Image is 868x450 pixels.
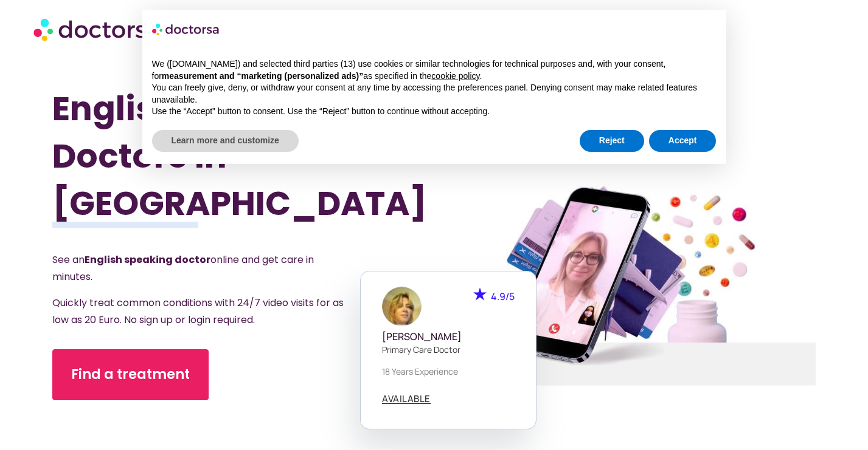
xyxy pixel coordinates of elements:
p: Primary care doctor [382,343,515,356]
p: 18 years experience [382,365,515,378]
strong: measurement and “marketing (personalized ads)” [162,71,363,81]
h5: [PERSON_NAME] [382,331,515,343]
p: Use the “Accept” button to consent. Use the “Reject” button to continue without accepting. [152,106,717,118]
span: AVAILABLE [382,394,431,403]
p: See an online and get care in minutes. [52,251,348,285]
strong: English speaking doctor [85,253,210,267]
a: Find a treatment [52,349,209,400]
h1: English Speaking Doctors in [GEOGRAPHIC_DATA] [52,85,377,227]
button: Reject [580,130,644,152]
p: You can freely give, deny, or withdraw your consent at any time by accessing the preferences pane... [152,82,717,106]
p: Quickly treat common conditions with 24/7 video visits for as low as 20 Euro. No sign up or login... [52,295,348,329]
span: Find a treatment [71,365,190,384]
button: Accept [649,130,717,152]
p: We ([DOMAIN_NAME]) and selected third parties (13) use cookies or similar technologies for techni... [152,58,717,82]
span: 4.9/5 [491,290,515,303]
a: cookie policy [431,71,479,81]
a: AVAILABLE [382,394,431,404]
img: logo [152,19,220,39]
button: Learn more and customize [152,130,299,152]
